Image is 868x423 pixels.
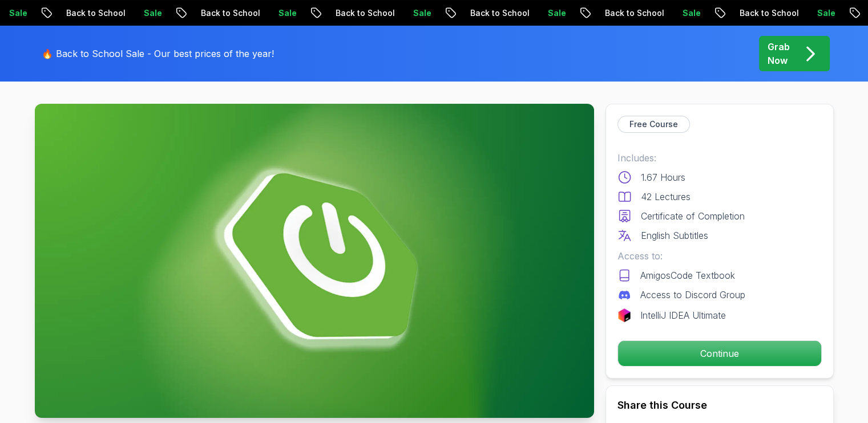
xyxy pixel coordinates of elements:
[42,47,274,60] p: 🔥 Back to School Sale - Our best prices of the year!
[640,308,726,322] p: IntelliJ IDEA Ultimate
[641,229,708,242] p: English Subtitles
[818,7,854,19] p: Sale
[201,7,279,19] p: Back to School
[471,7,548,19] p: Back to School
[617,151,822,165] p: Includes:
[617,249,822,263] p: Access to:
[629,119,678,130] p: Free Course
[617,397,822,413] h2: Share this Course
[617,340,822,367] button: Continue
[640,288,745,302] p: Access to Discord Group
[641,190,691,204] p: 42 Lectures
[641,209,745,223] p: Certificate of Completion
[548,7,585,19] p: Sale
[67,7,144,19] p: Back to School
[279,7,316,19] p: Sale
[414,7,450,19] p: Sale
[336,7,414,19] p: Back to School
[605,7,683,19] p: Back to School
[35,104,594,418] img: spring-boot-for-beginners_thumbnail
[144,7,181,19] p: Sale
[10,7,46,19] p: Sale
[683,7,720,19] p: Sale
[617,308,631,322] img: jetbrains logo
[640,269,735,282] p: AmigosCode Textbook
[740,7,818,19] p: Back to School
[768,40,790,67] p: Grab Now
[618,341,821,366] p: Continue
[641,170,685,184] p: 1.67 Hours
